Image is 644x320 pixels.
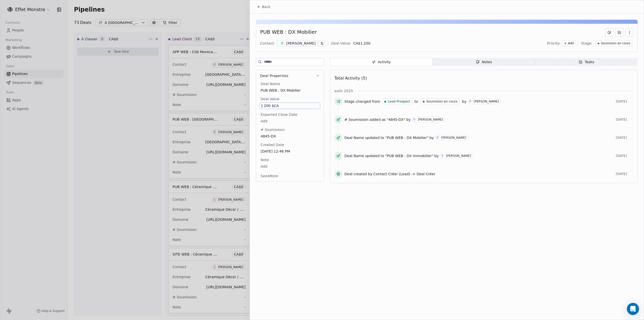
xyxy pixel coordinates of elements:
[385,153,433,158] span: "PUB WEB : DX Immobilier"
[616,136,633,140] span: [DATE]
[260,96,280,101] span: Deal Value
[353,41,370,45] span: CA$ 1,200
[365,153,384,158] span: updated to
[616,99,633,103] span: [DATE]
[254,2,273,11] button: Back
[434,153,439,158] span: by
[260,81,281,86] span: Deal Name
[260,112,298,117] span: Expected Close Date
[442,154,443,158] div: Y
[365,135,384,140] span: updated to
[568,41,574,46] span: Add
[387,117,405,122] span: "4845-DX"
[406,117,411,122] span: by
[547,41,560,46] span: Priority:
[344,153,364,158] span: Deal Name
[258,171,281,181] button: See4More
[476,59,492,65] div: Notes
[579,59,594,65] div: Tasks
[261,149,319,154] span: [DATE] 12:46 PM
[627,303,639,315] div: Open Intercom Messenger
[616,172,633,176] span: [DATE]
[373,171,435,176] span: Contact Créer (Lead) -> Deal Créer
[418,118,443,121] div: [PERSON_NAME]
[256,81,324,182] div: Deal Properties
[260,127,286,132] span: # Soumission
[261,88,319,93] span: PUB WEB : DX Mobilier
[344,171,372,176] span: Deal created by
[260,73,288,78] span: Deal Properties
[601,41,630,46] span: Soumision en cours
[260,41,275,46] div: Contact:
[474,100,499,103] div: [PERSON_NAME]
[370,117,386,122] span: added as
[260,28,317,37] div: PUB WEB : DX Mobilier
[256,70,324,81] button: Deal Properties
[441,136,466,139] div: [PERSON_NAME]
[429,135,434,140] span: by
[261,103,319,108] span: 1 200 $CA
[344,99,380,104] span: Stage changed from
[344,135,364,140] span: Deal Name
[262,4,270,9] span: Back
[280,41,285,46] span: P
[415,99,418,104] span: to
[388,99,410,104] span: Lead Prospect
[261,119,319,124] span: Add
[334,88,353,93] span: août 2025
[344,117,369,122] span: # Soumission
[260,157,270,162] span: Note
[261,134,319,139] span: 4845-DX
[260,142,285,147] span: Created Date
[616,154,633,158] span: [DATE]
[331,41,351,46] div: Deal Value:
[385,135,428,140] span: "PUB WEB : DX Mobilier"
[616,118,633,122] span: [DATE]
[414,118,415,122] div: Y
[581,41,592,46] span: Stage:
[437,136,438,140] div: Y
[261,164,319,169] span: Add
[462,99,466,104] span: by
[286,41,315,46] div: [PERSON_NAME]
[334,76,367,81] span: Total Activity (5)
[469,99,471,103] div: Y
[446,154,471,158] div: [PERSON_NAME]
[426,99,457,104] span: Soumision en cours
